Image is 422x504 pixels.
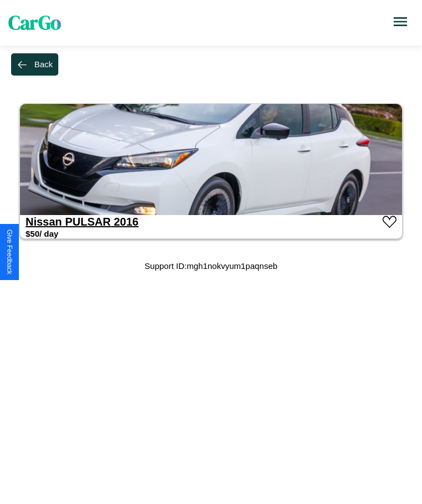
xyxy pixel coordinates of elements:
span: CarGo [8,9,61,36]
div: Back [34,59,53,69]
div: Give Feedback [6,229,13,275]
a: Nissan PULSAR 2016 [26,216,138,228]
p: Support ID: mgh1nokvyum1paqnseb [144,258,277,273]
h3: $ 50 / day [26,229,58,238]
button: Back [11,53,58,76]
